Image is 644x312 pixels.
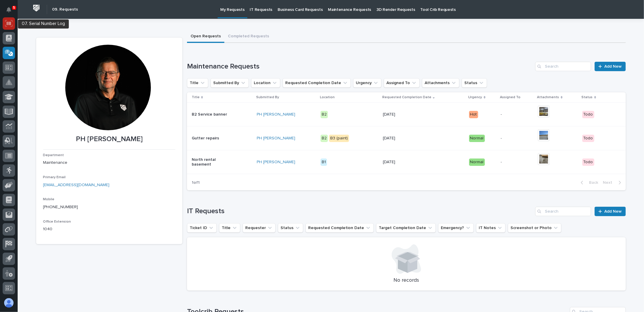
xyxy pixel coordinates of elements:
[187,103,626,126] tr: B2 Service bannerPH [PERSON_NAME] B2[DATE]Hot-Todo
[595,62,625,71] a: Add New
[469,158,485,166] div: Normal
[43,220,71,223] span: Office Extension
[13,6,15,10] p: 5
[187,150,626,174] tr: North rental basementPH [PERSON_NAME] B1[DATE]Normal-Todo
[43,198,55,201] span: Mobile
[500,94,521,101] p: Assigned To
[469,111,478,118] div: Hot
[603,180,616,185] span: Next
[595,207,625,216] a: Add New
[43,176,66,179] span: Primary Email
[582,135,594,142] div: Todo
[501,112,533,117] p: -
[320,94,335,101] p: Location
[508,223,561,233] button: Screenshot or Photo
[376,223,436,233] button: Target Completion Date
[257,136,295,141] a: PH [PERSON_NAME]
[194,277,619,284] p: No records
[243,223,276,233] button: Requester
[43,226,175,232] p: 1040
[192,112,228,117] p: B2 Service banner
[43,205,78,209] a: [PHONE_NUMBER]
[605,64,622,69] span: Add New
[469,135,485,142] div: Normal
[3,297,15,309] button: users-avatar
[187,126,626,150] tr: Gutter repairsPH [PERSON_NAME] B2B3 (paint)[DATE]Normal-Todo
[219,223,240,233] button: Title
[537,94,559,101] p: Attachments
[187,31,224,43] button: Open Requests
[187,78,208,88] button: Title
[251,78,280,88] button: Location
[192,136,228,141] p: Gutter repairs
[384,78,420,88] button: Assigned To
[535,207,591,216] input: Search
[438,223,474,233] button: Emergency?
[383,112,420,117] p: [DATE]
[329,135,349,142] div: B3 (paint)
[462,78,487,88] button: Status
[187,62,533,71] h1: Maintenance Requests
[535,62,591,71] input: Search
[321,135,328,142] div: B2
[31,3,42,14] img: Workspace Logo
[211,78,249,88] button: Submitted By
[43,160,175,166] p: Maintenance
[187,207,533,216] h1: IT Requests
[257,112,295,117] a: PH [PERSON_NAME]
[468,94,482,101] p: Urgency
[3,4,15,16] button: Notifications
[576,180,601,185] button: Back
[501,160,533,165] p: -
[476,223,505,233] button: IT Notes
[52,7,78,12] h2: 09. Requests
[187,223,217,233] button: Ticket ID
[7,7,15,16] div: Notifications5
[582,111,594,118] div: Todo
[605,209,622,213] span: Add New
[192,157,228,167] p: North rental basement
[383,160,420,165] p: [DATE]
[257,160,295,165] a: PH [PERSON_NAME]
[353,78,381,88] button: Urgency
[321,158,327,166] div: B1
[306,223,374,233] button: Requested Completion Date
[278,223,303,233] button: Status
[586,180,598,185] span: Back
[383,136,420,141] p: [DATE]
[43,154,64,157] span: Department
[382,94,431,101] p: Requested Completion Date
[501,136,533,141] p: -
[321,111,328,118] div: B2
[422,78,459,88] button: Attachments
[43,183,110,187] a: [EMAIL_ADDRESS][DOMAIN_NAME]
[43,135,175,144] p: PH [PERSON_NAME]
[582,158,594,166] div: Todo
[582,94,593,101] p: Status
[601,180,626,185] button: Next
[224,31,273,43] button: Completed Requests
[192,94,200,101] p: Title
[283,78,351,88] button: Requested Completion Date
[256,94,279,101] p: Submitted By
[187,176,204,190] p: 1 of 1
